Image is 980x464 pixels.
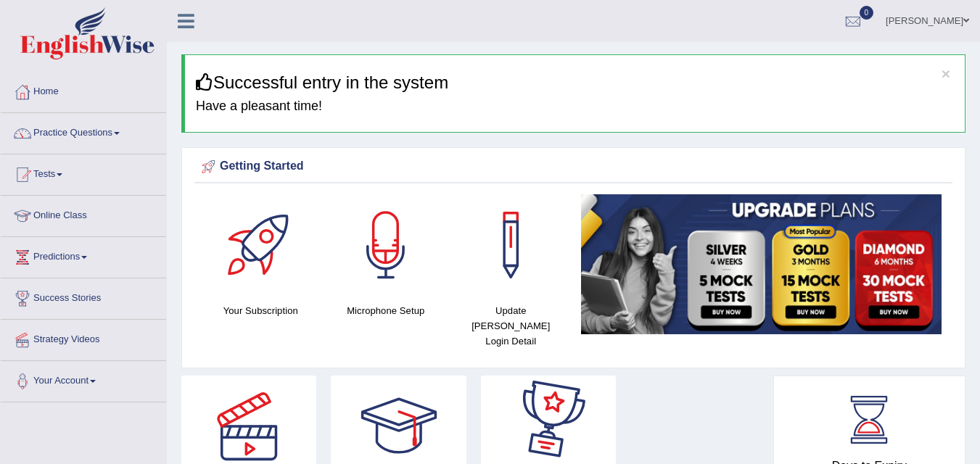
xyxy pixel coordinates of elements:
a: Strategy Videos [1,320,166,356]
a: Practice Questions [1,113,166,149]
a: Online Class [1,196,166,232]
a: Home [1,72,166,108]
a: Predictions [1,237,166,273]
a: Your Account [1,361,166,397]
h4: Update [PERSON_NAME] Login Detail [456,303,567,349]
img: small5.jpg [581,194,942,334]
span: 0 [860,6,874,20]
button: × [942,66,950,81]
a: Success Stories [1,278,166,315]
h4: Your Subscription [205,303,316,318]
a: Tests [1,154,166,191]
h3: Successful entry in the system [196,73,954,92]
h4: Have a pleasant time! [196,99,954,114]
div: Getting Started [198,156,949,178]
h4: Microphone Setup [331,303,442,318]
